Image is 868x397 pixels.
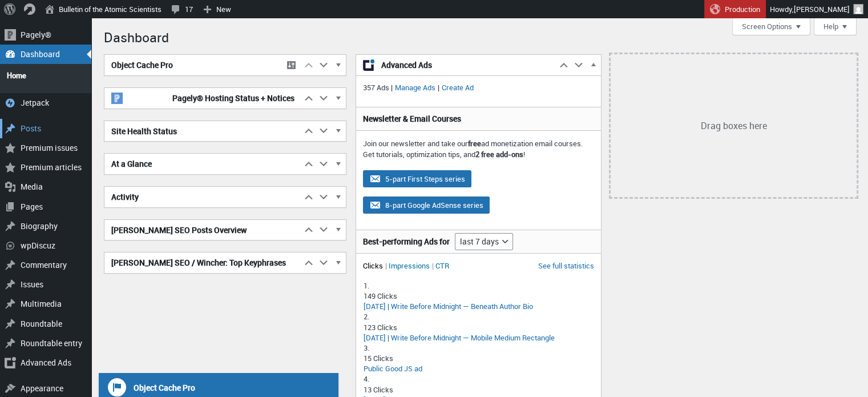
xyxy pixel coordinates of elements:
[732,18,810,35] button: Screen Options
[538,260,594,271] a: See full statistics
[363,82,594,94] p: 357 Ads | |
[104,252,301,273] h2: [PERSON_NAME] SEO / Wincher: Top Keyphrases
[104,88,301,109] h2: Pagely® Hosting Status + Notices
[364,311,594,322] div: 2.
[363,260,387,271] li: Clicks
[794,4,850,14] span: [PERSON_NAME]
[363,236,450,247] h3: Best-performing Ads for
[104,220,301,240] h2: [PERSON_NAME] SEO Posts Overview
[104,55,281,75] h2: Object Cache Pro
[363,113,594,125] h3: Newsletter & Email Courses
[364,301,533,311] a: [DATE] | Write Before Midnight — Beneath Author Bio
[364,332,555,343] a: [DATE] | Write Before Midnight — Mobile Medium Rectangle
[363,138,594,161] p: Join our newsletter and take our ad monetization email courses. Get tutorials, optimization tips,...
[104,154,301,174] h2: At a Glance
[814,18,857,35] button: Help
[104,24,857,49] h1: Dashboard
[468,138,481,149] strong: free
[363,197,490,214] button: 8-part Google AdSense series
[381,59,550,71] span: Advanced Ads
[104,121,301,142] h2: Site Health Status
[389,260,434,271] li: Impressions
[475,149,523,159] strong: 2 free add-ons
[111,93,123,104] img: pagely-w-on-b20x20.png
[364,384,594,395] div: 13 Clicks
[104,187,301,207] h2: Activity
[363,170,471,187] button: 5-part First Steps series
[393,82,438,93] a: Manage Ads
[364,280,594,291] div: 1.
[364,353,594,363] div: 15 Clicks
[435,260,449,271] li: CTR
[364,322,594,332] div: 123 Clicks
[364,343,594,353] div: 3.
[364,363,422,374] a: Public Good JS ad
[364,374,594,384] div: 4.
[364,291,594,301] div: 149 Clicks
[439,82,476,93] a: Create Ad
